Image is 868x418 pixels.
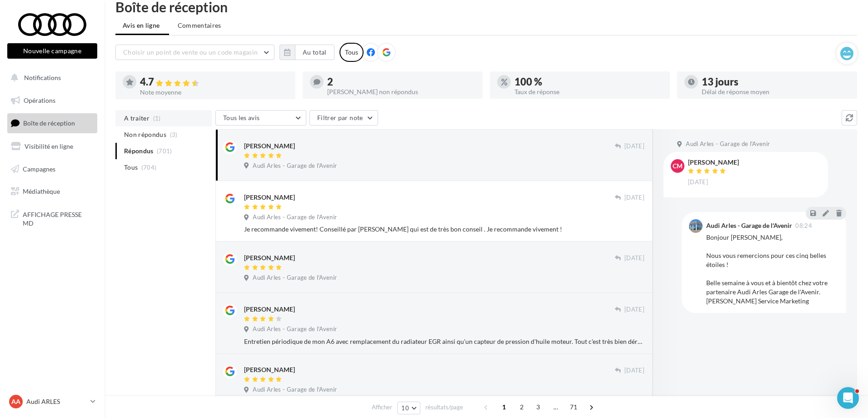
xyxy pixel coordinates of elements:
span: Campagnes [23,165,55,172]
span: Boîte de réception [23,119,75,127]
div: 4.7 [140,77,288,87]
div: Entretien périodique de mon A6 avec remplacement du radiateur EGR ainsi qu'un capteur de pression... [244,337,644,346]
span: Médiathèque [23,187,60,195]
span: [DATE] [624,142,644,151]
div: [PERSON_NAME] [244,141,295,151]
a: Visibilité en ligne [5,137,99,156]
span: AFFICHAGE PRESSE MD [23,208,94,228]
div: [PERSON_NAME] [244,253,295,262]
button: 10 [397,402,420,414]
div: Note moyenne [140,89,288,96]
button: Notifications [5,68,95,87]
div: [PERSON_NAME] [688,159,739,166]
div: 100 % [514,77,663,87]
button: Filtrer par note [309,110,378,126]
a: AA Audi ARLES [7,393,97,410]
a: Campagnes [5,160,99,179]
div: Audi Arles - Garage de l'Avenir [706,222,792,229]
span: Commentaires [178,21,221,30]
span: Visibilité en ligne [25,142,73,150]
span: [DATE] [624,194,644,202]
div: [PERSON_NAME] [244,193,295,202]
span: Notifications [24,74,61,81]
span: Audi Arles - Garage de l'Avenir [253,274,337,282]
span: 08:24 [795,223,812,229]
a: Boîte de réception [5,113,99,133]
span: ... [549,400,563,414]
span: [DATE] [624,306,644,314]
iframe: Intercom live chat [837,387,859,409]
button: Au total [295,45,334,60]
span: 10 [401,404,409,412]
span: Audi Arles - Garage de l'Avenir [253,162,337,170]
a: Médiathèque [5,182,99,201]
div: Taux de réponse [514,89,663,95]
div: Je recommande vivement! Conseillé par [PERSON_NAME] qui est de très bon conseil . Je recommande v... [244,225,644,234]
button: Tous les avis [215,110,306,126]
span: Opérations [24,96,55,104]
span: Tous [124,163,138,172]
span: (1) [153,115,161,122]
div: Bonjour [PERSON_NAME], Nous vous remercions pour ces cinq belles étoiles ! Belle semaine à vous e... [706,233,839,306]
span: 2 [514,400,529,414]
span: Afficher [372,403,392,412]
span: AA [11,397,20,406]
div: [PERSON_NAME] [244,305,295,314]
span: Tous les avis [223,114,260,121]
span: 71 [566,400,581,414]
a: AFFICHAGE PRESSE MD [5,205,99,232]
button: Nouvelle campagne [7,43,97,59]
div: Tous [339,43,364,62]
a: Opérations [5,91,99,110]
span: Non répondus [124,130,166,139]
div: 13 jours [702,77,850,87]
button: Au total [279,45,334,60]
div: Délai de réponse moyen [702,89,850,95]
span: 3 [531,400,545,414]
div: [PERSON_NAME] [244,365,295,374]
span: [DATE] [624,254,644,262]
span: CM [673,161,683,171]
div: [PERSON_NAME] non répondus [327,89,475,95]
span: [DATE] [624,367,644,375]
span: 1 [497,400,511,414]
span: [DATE] [688,178,708,186]
button: Choisir un point de vente ou un code magasin [115,45,274,60]
span: (704) [141,164,157,171]
span: Audi Arles - Garage de l'Avenir [253,213,337,222]
span: Audi Arles - Garage de l'Avenir [686,140,770,148]
div: 2 [327,77,475,87]
span: Audi Arles - Garage de l'Avenir [253,325,337,333]
span: résultats/page [425,403,463,412]
span: (3) [170,131,178,138]
p: Audi ARLES [26,397,87,406]
span: Audi Arles - Garage de l'Avenir [253,386,337,394]
span: Choisir un point de vente ou un code magasin [123,48,258,56]
span: A traiter [124,114,150,123]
